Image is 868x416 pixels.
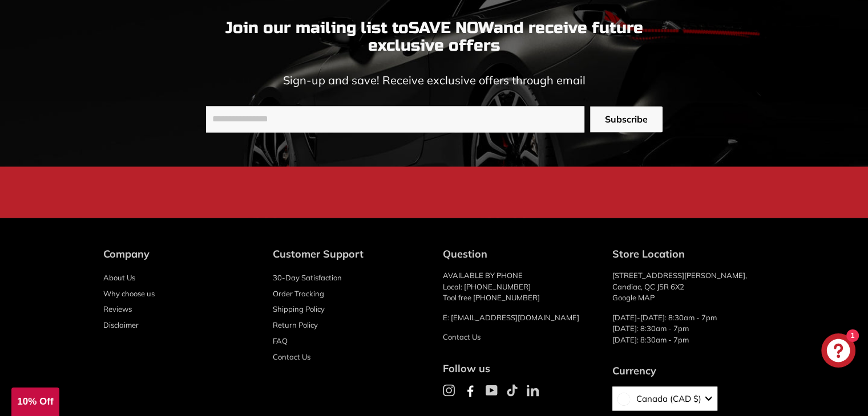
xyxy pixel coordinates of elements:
a: Contact Us [443,332,481,341]
p: [DATE]-[DATE]: 8:30am - 7pm [DATE]: 8:30am - 7pm [DATE]: 8:30am - 7pm [612,312,765,346]
a: 30-Day Satisfaction [273,270,342,286]
p: Sign-up and save! Receive exclusive offers through email [206,72,663,89]
p: AVAILABLE BY PHONE Local: [PHONE_NUMBER] Tool free [PHONE_NUMBER] [443,270,596,304]
button: Subscribe [590,106,663,133]
a: Disclaimer [103,317,139,333]
a: Order Tracking [273,286,324,302]
p: E: [EMAIL_ADDRESS][DOMAIN_NAME] [443,312,596,324]
a: Shipping Policy [273,301,325,317]
inbox-online-store-chat: Shopify online store chat [818,333,859,370]
p: Join our mailing list to and receive future exclusive offers [206,19,663,55]
a: FAQ [273,333,288,349]
div: Customer Support [273,246,426,262]
a: Why choose us [103,286,155,302]
a: Reviews [103,301,132,317]
a: Return Policy [273,317,318,333]
button: Canada (CAD $) [612,386,717,410]
strong: SAVE NOW [409,18,494,38]
a: About Us [103,270,135,286]
span: 10% Off [17,396,53,407]
div: Store Location [612,246,765,262]
div: Currency [612,362,717,378]
div: Question [443,246,596,262]
div: 10% Off [11,388,59,416]
span: Subscribe [605,113,648,126]
p: [STREET_ADDRESS][PERSON_NAME], Candiac, QC J5R 6X2 [612,270,765,304]
div: Follow us [443,360,596,376]
a: Google MAP [612,293,655,302]
div: Company [103,246,256,262]
span: Canada (CAD $) [630,392,701,405]
a: Contact Us [273,349,310,365]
